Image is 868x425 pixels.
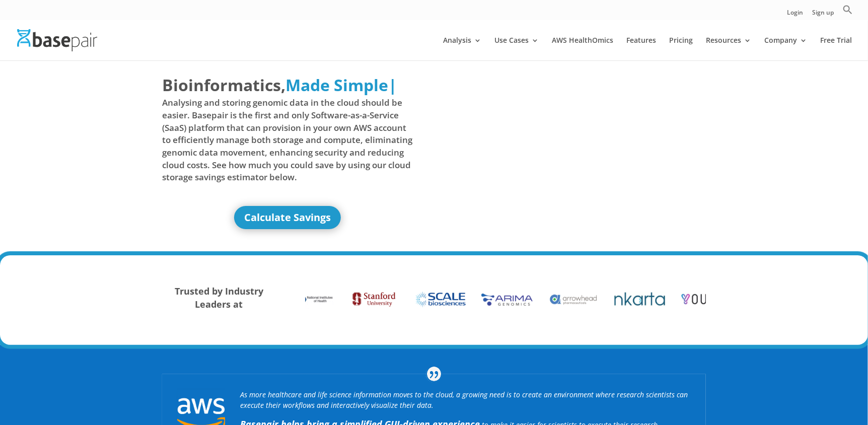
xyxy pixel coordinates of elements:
a: Resources [706,37,751,60]
span: | [388,74,397,96]
a: Company [764,37,807,60]
a: Login [787,10,803,20]
iframe: Basepair - NGS Analysis Simplified [442,74,692,215]
strong: Trusted by Industry Leaders at [175,285,263,310]
img: Basepair [17,29,97,51]
i: As more healthcare and life science information moves to the cloud, a growing need is to create a... [240,390,688,410]
a: Use Cases [494,37,539,60]
span: Analysing and storing genomic data in the cloud should be easier. Basepair is the first and only ... [162,97,413,183]
a: Pricing [669,37,693,60]
span: Made Simple [285,74,388,96]
a: Calculate Savings [234,206,341,229]
a: Free Trial [820,37,852,60]
a: Search Icon Link [843,5,853,20]
a: Sign up [812,10,834,20]
svg: Search [843,5,853,15]
a: AWS HealthOmics [552,37,613,60]
a: Analysis [443,37,481,60]
span: Bioinformatics, [162,74,285,97]
a: Features [626,37,656,60]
